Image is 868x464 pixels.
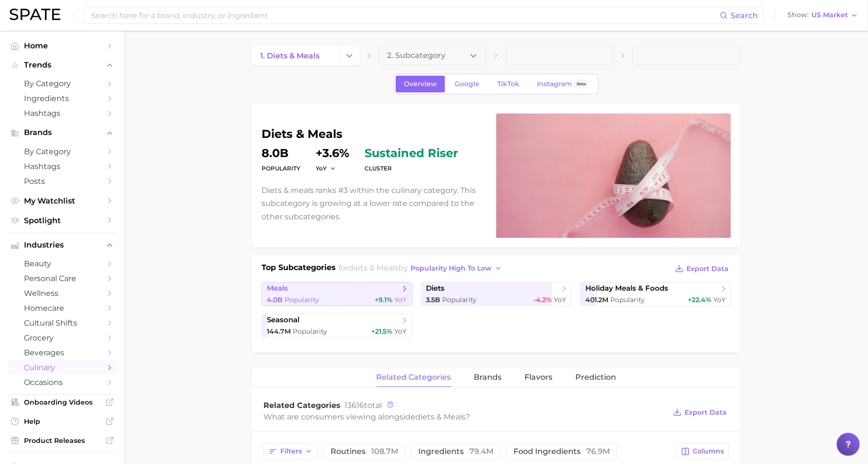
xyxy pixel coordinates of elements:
[316,147,349,159] dd: +3.6%
[344,401,382,410] span: total
[262,163,300,174] dt: Popularity
[586,447,610,456] span: 76.9m
[788,12,809,18] span: Show
[514,448,610,455] span: food ingredients
[8,106,117,121] a: Hashtags
[339,263,505,272] span: for by
[8,375,117,390] a: occasions
[263,410,666,423] div: What are consumers viewing alongside ?
[10,9,60,20] img: SPATE
[267,284,288,293] span: meals
[688,295,711,304] span: +22.4%
[8,433,117,448] a: Product Releases
[554,295,566,304] span: YoY
[8,316,117,330] a: cultural shifts
[409,262,505,275] button: popularity high to low
[262,184,485,223] p: Diets & meals ranks #3 within the culinary category. This subcategory is growing at a lower rate ...
[395,327,407,336] span: YoY
[8,76,117,91] a: by Category
[676,443,729,460] button: Columns
[785,9,861,22] button: ShowUS Market
[24,333,101,342] span: grocery
[8,414,117,429] a: Help
[673,262,731,275] button: Export Data
[263,443,318,460] button: Filters
[8,238,117,252] button: Industries
[24,348,101,357] span: beverages
[267,295,283,304] span: 4.0b
[8,271,117,286] a: personal care
[811,12,848,18] span: US Market
[293,327,327,336] span: Popularity
[418,448,493,455] span: ingredients
[252,46,339,65] a: 1. diets & meals
[8,159,117,174] a: Hashtags
[537,80,572,88] span: Instagram
[262,147,300,159] dd: 8.0b
[489,76,527,92] a: TikTok
[415,412,466,421] span: diets & meals
[267,316,299,325] span: seasonal
[8,125,117,140] button: Brands
[395,295,407,304] span: YoY
[576,373,617,382] span: Prediction
[262,282,412,306] a: meals4.0b Popularity+9.1% YoY
[8,213,117,228] a: Spotlight
[387,51,445,60] span: 2. Subcategory
[24,216,101,225] span: Spotlight
[8,144,117,159] a: by Category
[24,241,101,249] span: Industries
[693,447,724,455] span: Columns
[375,295,393,304] span: +9.1%
[262,128,485,140] h1: diets & meals
[24,259,101,268] span: beauty
[24,128,101,137] span: Brands
[8,301,117,316] a: homecare
[344,401,364,410] span: 13616
[585,295,608,304] span: 401.2m
[262,262,336,276] h1: Top Subcategories
[8,38,117,53] a: Home
[404,80,437,88] span: Overview
[8,174,117,189] a: Posts
[24,436,101,445] span: Product Releases
[580,282,731,306] a: holiday meals & foods401.2m Popularity+22.4% YoY
[365,163,458,174] dt: cluster
[24,94,101,103] span: Ingredients
[24,41,101,50] span: Home
[24,109,101,118] span: Hashtags
[474,373,502,382] span: brands
[372,327,393,336] span: +21.5%
[8,330,117,345] a: grocery
[24,61,101,69] span: Trends
[24,289,101,298] span: wellness
[24,147,101,156] span: by Category
[8,286,117,301] a: wellness
[260,51,320,60] span: 1. diets & meals
[371,447,398,456] span: 108.7m
[686,265,729,273] span: Export Data
[285,295,319,304] span: Popularity
[8,58,117,72] button: Trends
[24,417,101,426] span: Help
[469,447,493,456] span: 79.4m
[426,284,445,293] span: diets
[24,177,101,186] span: Posts
[731,11,758,20] span: Search
[713,295,726,304] span: YoY
[24,196,101,205] span: My Watchlist
[365,147,458,159] span: sustained riser
[24,162,101,171] span: Hashtags
[421,282,572,306] a: diets3.5b Popularity-4.2% YoY
[267,327,291,336] span: 144.7m
[349,263,399,272] span: diets & meals
[426,295,441,304] span: 3.5b
[529,76,597,92] a: InstagramBeta
[534,295,552,304] span: -4.2%
[8,91,117,106] a: Ingredients
[396,76,445,92] a: Overview
[525,373,553,382] span: Flavors
[24,363,101,372] span: culinary
[8,395,117,409] a: Onboarding Videos
[331,448,398,455] span: routines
